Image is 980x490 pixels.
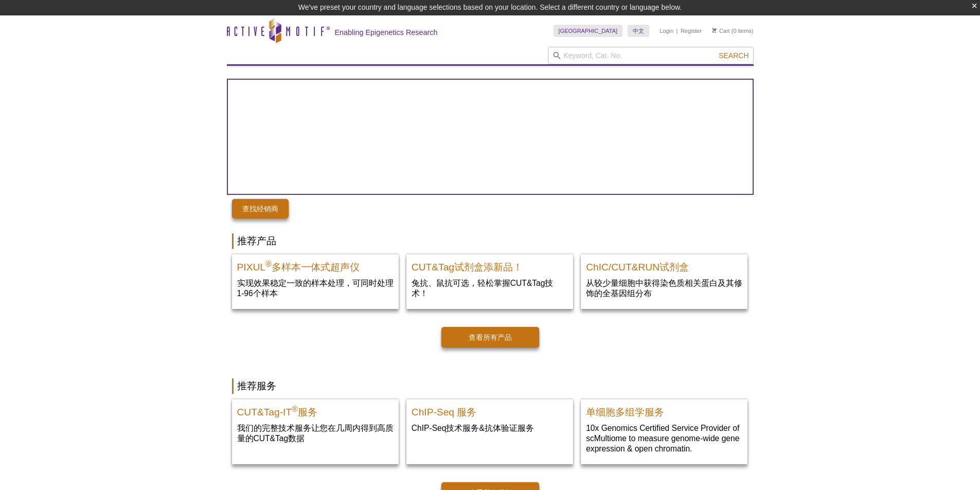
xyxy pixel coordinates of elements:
[232,378,749,394] h2: 推荐服务
[716,51,752,60] button: Search
[412,257,568,273] h2: CUT&Tag试剂盒添新品！
[676,25,678,37] li: |
[581,254,747,309] a: ChIC/CUT&RUN Assay Kit ChIC/CUT&RUN试剂盒 从较少量细胞中获得染色质相关蛋白及其修饰的全基因组分布
[292,405,298,413] sup: ®
[237,423,394,444] p: 我们的完整技术服务让您在几周内得到高质量的CUT&Tag数据
[232,199,289,219] a: 查找经销商
[265,260,272,268] sup: ®
[660,27,673,34] a: Login
[628,25,649,37] a: 中文
[712,25,754,37] li: (0 items)
[406,399,573,444] a: ChIP-Seq Service ChIP-Seq 服务 ChIP-Seq技术服务&抗体验证服务
[586,257,742,273] h2: ChIC/CUT&RUN试剂盒
[586,402,742,418] h2: 单细胞多组学服务
[581,399,747,464] a: Single-Cell Multiome Servicee 单细胞多组学服务 10x Genomics Certified Service Provider of scMultiome to m...
[712,28,717,33] img: Your Cart
[554,25,623,37] a: [GEOGRAPHIC_DATA]
[441,327,539,348] a: 查看所有产品
[412,402,568,418] h2: ChIP-Seq 服务
[548,47,754,64] input: Keyword, Cat. No.
[712,27,730,34] a: Cart
[586,278,742,299] p: 从较少量细胞中获得染色质相关蛋白及其修饰的全基因组分布
[335,28,438,37] h2: Enabling Epigenetics Research
[232,399,399,454] a: CUT&Tag-IT Service CUT&Tag-IT®服务 我们的完整技术服务让您在几周内得到高质量的CUT&Tag数据
[719,51,749,60] span: Search
[412,278,568,299] p: 兔抗、鼠抗可选，轻松掌握CUT&Tag技术！
[232,254,399,309] a: PIXUL Multi-Sample Sonicator PIXUL®多样本一体式超声仪 实现效果稳定一致的样本处理，可同时处理1-96个样本
[237,257,394,273] h2: PIXUL 多样本一体式超声仪
[232,233,749,249] h2: 推荐产品
[586,423,742,454] p: 10x Genomics Certified Service Provider of scMultiome to measure genome-wide gene expression & op...
[237,402,394,418] h2: CUT&Tag-IT 服务
[412,423,568,433] p: ChIP-Seq技术服务&抗体验证服务
[406,254,573,309] a: CUT&Tag试剂盒添新品！ CUT&Tag试剂盒添新品！ 兔抗、鼠抗可选，轻松掌握CUT&Tag技术！
[681,27,702,34] a: Register
[237,278,394,299] p: 实现效果稳定一致的样本处理，可同时处理1-96个样本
